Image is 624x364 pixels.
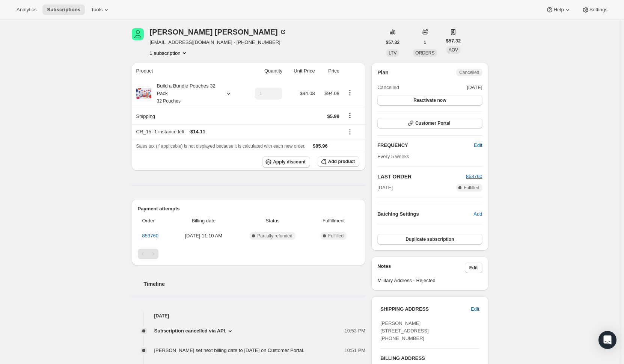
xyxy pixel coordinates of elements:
button: Subscriptions [42,5,85,15]
h2: FREQUENCY [377,142,474,149]
h2: Timeline [144,280,366,288]
span: [DATE] [377,184,393,192]
span: Britt Egan [132,28,144,40]
button: Customer Portal [377,118,482,128]
span: Help [553,7,564,13]
span: Sales tax (if applicable) is not displayed because it is calculated with each new order. [136,143,306,149]
span: [PERSON_NAME] set next billing date to [DATE] on Customer Portal. [154,347,304,353]
span: Add product [328,159,355,165]
span: 1 [424,39,427,45]
span: $85.96 [313,143,328,149]
span: Settings [589,7,607,13]
h2: LAST ORDER [377,173,466,180]
span: LTV [389,50,396,56]
span: 10:51 PM [345,347,366,354]
div: Build a Bundle Pouches 32 Pack [151,82,219,105]
span: $94.08 [300,91,315,96]
span: Fulfillment [312,217,355,225]
span: Duplicate subscription [405,236,454,242]
span: Edit [469,265,478,271]
th: Product [132,63,245,79]
th: Price [317,63,342,79]
span: $94.08 [324,91,339,96]
span: Status [237,217,308,225]
button: Settings [577,5,612,15]
h3: Notes [377,263,465,273]
div: [PERSON_NAME] [PERSON_NAME] [150,28,287,36]
h6: Batching Settings [377,210,473,218]
span: Every 5 weeks [377,154,409,159]
div: Open Intercom Messenger [598,331,616,349]
span: Reactivate now [413,97,446,103]
h2: Payment attempts [138,205,360,213]
button: Apply discount [262,156,310,168]
h3: BILLING ADDRESS [380,355,479,362]
button: 853760 [466,173,482,180]
button: Tools [86,5,115,15]
small: 32 Pouches [157,98,181,104]
h2: Plan [377,69,389,76]
button: $57.32 [381,37,404,48]
h4: [DATE] [132,312,366,320]
button: Edit [469,139,487,151]
span: $57.32 [386,39,400,45]
button: Edit [466,303,484,315]
button: Reactivate now [377,95,482,106]
span: Partially refunded [257,233,292,239]
span: Fulfilled [464,185,479,191]
span: Edit [471,305,479,313]
span: Analytics [17,7,36,13]
span: Fulfilled [328,233,344,239]
button: Analytics [12,5,41,15]
span: [DATE] [467,84,482,91]
span: Add [473,210,482,218]
button: 1 [419,37,431,48]
span: - $14.11 [189,128,205,136]
span: $57.32 [446,37,461,45]
span: ORDERS [415,50,434,56]
span: Cancelled [377,84,399,91]
span: [EMAIL_ADDRESS][DOMAIN_NAME] · [PHONE_NUMBER] [150,39,287,46]
button: Duplicate subscription [377,234,482,245]
span: Subscriptions [47,7,80,13]
span: Cancelled [459,69,479,76]
button: Edit [465,263,482,273]
th: Quantity [244,63,285,79]
button: Shipping actions [344,111,356,119]
span: Subscription cancelled via API. [154,327,226,335]
th: Shipping [132,108,245,124]
span: Tools [91,7,102,13]
th: Unit Price [285,63,317,79]
button: Product actions [150,49,188,57]
a: 853760 [142,233,158,239]
span: AOV [449,47,458,53]
span: [DATE] · 11:10 AM [175,232,233,240]
span: Apply discount [273,159,306,165]
button: Help [541,5,576,15]
a: 853760 [466,174,482,179]
button: Product actions [344,89,356,97]
span: $5.99 [327,113,339,119]
div: CR_15 - 1 instance left [136,128,339,136]
button: Add product [318,156,359,167]
button: Add [469,208,487,220]
nav: Pagination [138,249,360,259]
button: Subscription cancelled via API. [154,327,234,335]
span: Edit [474,142,482,149]
span: 10:53 PM [345,327,366,335]
span: Military Address - Rejected [377,277,482,284]
span: Billing date [175,217,233,225]
span: [PERSON_NAME] [STREET_ADDRESS] [PHONE_NUMBER] [380,320,429,341]
span: Customer Portal [415,120,450,126]
th: Order [138,213,172,229]
h3: SHIPPING ADDRESS [380,305,471,313]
